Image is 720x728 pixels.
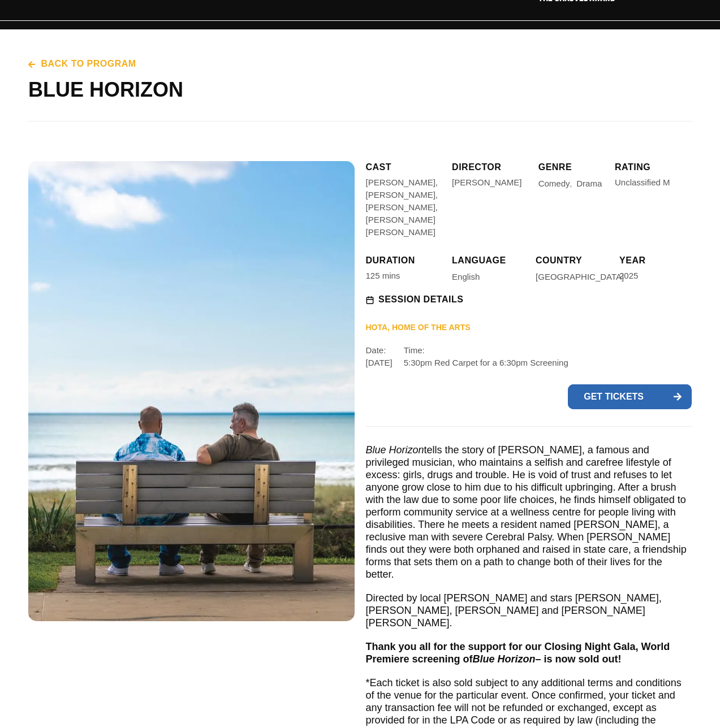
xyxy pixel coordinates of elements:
[366,270,400,282] div: 125 mins
[473,653,536,665] em: Blue Horizon
[536,254,608,267] h5: Country
[568,384,663,409] span: Get tickets
[366,357,393,369] p: [DATE]
[452,161,527,174] h5: Director
[28,58,136,70] a: Back to program
[538,161,603,174] h5: Genre
[615,176,670,189] div: Unclassified M
[366,322,471,335] span: HOTA, Home of the Arts
[404,344,568,374] div: Time:
[366,592,692,629] p: Directed by local [PERSON_NAME] and stars [PERSON_NAME], [PERSON_NAME], [PERSON_NAME] and [PERSON...
[615,161,650,174] h5: Rating
[366,444,692,580] p: tells the story of [PERSON_NAME], a famous and privileged musician, who maintains a selfish and c...
[28,76,692,104] h1: BLUE HORIZON
[619,254,692,267] h5: Year
[366,444,424,456] em: Blue Horizon
[452,176,521,189] div: [PERSON_NAME]
[536,272,624,281] span: [GEOGRAPHIC_DATA]
[538,179,570,188] span: Comedy
[570,180,572,188] span: ,
[366,161,441,174] h5: CAST
[404,357,568,369] p: 5:30pm Red Carpet for a 6:30pm Screening
[619,270,638,282] div: 2025
[452,272,480,281] span: English
[366,344,393,374] div: Date:
[38,58,136,70] span: Back to program
[366,176,441,239] p: [PERSON_NAME], [PERSON_NAME], [PERSON_NAME], [PERSON_NAME] [PERSON_NAME]
[568,384,692,409] a: Get tickets
[366,641,670,665] strong: Thank you all for the support for our Closing Night Gala, World Premiere screening of – is now so...
[576,179,602,188] span: Drama
[376,293,463,306] span: Session details
[452,254,524,267] h5: Language
[366,254,441,267] h5: Duration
